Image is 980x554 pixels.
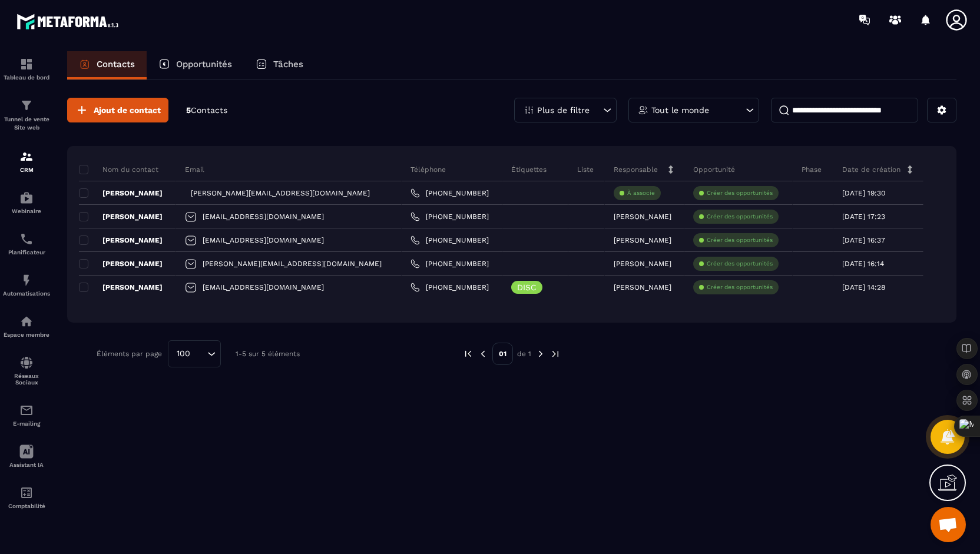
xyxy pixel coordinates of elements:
p: [DATE] 19:30 [842,189,885,197]
a: emailemailE-mailing [3,394,50,436]
p: Étiquettes [511,165,547,174]
p: Liste [577,165,594,174]
p: Opportunités [176,59,232,69]
p: Tunnel de vente Site web [3,115,50,132]
img: automations [19,314,34,329]
div: Search for option [168,340,221,367]
p: Réseaux Sociaux [3,373,50,386]
img: logo [16,11,122,32]
p: Opportunité [693,165,735,174]
img: formation [19,57,34,71]
a: automationsautomationsAutomatisations [3,264,50,306]
p: de 1 [517,349,531,359]
a: Assistant IA [3,436,50,477]
p: Tableau de bord [3,74,50,81]
button: Ajout de contact [67,98,168,122]
p: [PERSON_NAME] [614,260,671,268]
div: Ouvrir le chat [931,507,966,542]
p: [PERSON_NAME] [614,236,671,244]
img: social-network [19,356,34,370]
img: automations [19,191,34,205]
a: accountantaccountantComptabilité [3,477,50,518]
p: Créer des opportunités [707,213,773,221]
p: [PERSON_NAME] [79,188,163,198]
img: formation [19,98,34,112]
input: Search for option [194,347,204,360]
p: Automatisations [3,290,50,297]
p: Créer des opportunités [707,283,773,291]
p: Tâches [273,59,303,69]
p: Date de création [842,165,900,174]
p: Espace membre [3,331,50,338]
p: 01 [492,343,513,365]
p: Téléphone [410,165,446,174]
a: formationformationTunnel de vente Site web [3,89,50,141]
p: [PERSON_NAME] [614,283,671,291]
p: Phase [802,165,822,174]
img: formation [19,150,34,164]
p: Contacts [97,59,135,69]
p: Comptabilité [3,503,50,509]
a: automationsautomationsEspace membre [3,306,50,347]
p: 1-5 sur 5 éléments [236,350,300,358]
p: Email [185,165,204,174]
p: [DATE] 16:14 [842,260,884,268]
p: [DATE] 14:28 [842,283,885,291]
p: Assistant IA [3,462,50,468]
p: Planificateur [3,249,50,256]
a: Contacts [67,51,147,79]
a: [PHONE_NUMBER] [410,283,489,292]
p: [PERSON_NAME] [79,283,163,292]
p: [DATE] 16:37 [842,236,885,244]
a: [PHONE_NUMBER] [410,212,489,221]
p: Nom du contact [79,165,158,174]
p: À associe [627,189,655,197]
p: Créer des opportunités [707,236,773,244]
a: formationformationTableau de bord [3,48,50,89]
a: Tâches [244,51,315,79]
p: Éléments par page [97,350,162,358]
p: Webinaire [3,208,50,214]
a: Opportunités [147,51,244,79]
a: schedulerschedulerPlanificateur [3,223,50,264]
a: [PHONE_NUMBER] [410,235,489,245]
p: [PERSON_NAME] [614,213,671,221]
p: Responsable [614,165,658,174]
p: Créer des opportunités [707,260,773,268]
span: Contacts [191,105,227,115]
a: automationsautomationsWebinaire [3,182,50,223]
a: [PHONE_NUMBER] [410,188,489,198]
img: prev [478,349,488,359]
a: [PHONE_NUMBER] [410,259,489,268]
p: E-mailing [3,420,50,427]
a: formationformationCRM [3,141,50,182]
p: Plus de filtre [537,106,590,114]
p: [DATE] 17:23 [842,213,885,221]
img: next [550,349,561,359]
p: Tout le monde [651,106,709,114]
img: next [535,349,546,359]
p: 5 [186,105,227,116]
p: [PERSON_NAME] [79,259,163,268]
img: email [19,403,34,417]
a: social-networksocial-networkRéseaux Sociaux [3,347,50,394]
p: [PERSON_NAME] [79,212,163,221]
p: DISC [517,283,537,291]
img: scheduler [19,232,34,246]
span: 100 [173,347,194,360]
img: accountant [19,486,34,500]
p: [PERSON_NAME] [79,235,163,245]
img: prev [463,349,474,359]
p: Créer des opportunités [707,189,773,197]
p: CRM [3,167,50,173]
span: Ajout de contact [94,104,161,116]
img: automations [19,273,34,287]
